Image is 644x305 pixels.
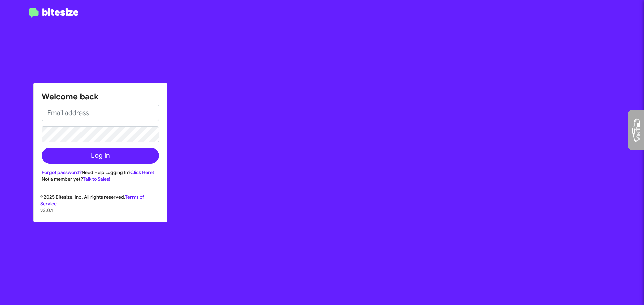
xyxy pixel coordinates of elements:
input: Email address [42,105,159,121]
div: Need Help Logging In? [42,169,159,176]
a: Talk to Sales! [83,176,110,182]
p: v3.0.1 [40,207,160,214]
a: Forgot password? [42,169,82,175]
div: © 2025 Bitesize, Inc. All rights reserved. [34,194,167,222]
button: Log In [42,148,159,164]
h1: Welcome back [42,91,159,102]
div: Not a member yet? [42,176,159,182]
a: Click Here! [130,169,154,175]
